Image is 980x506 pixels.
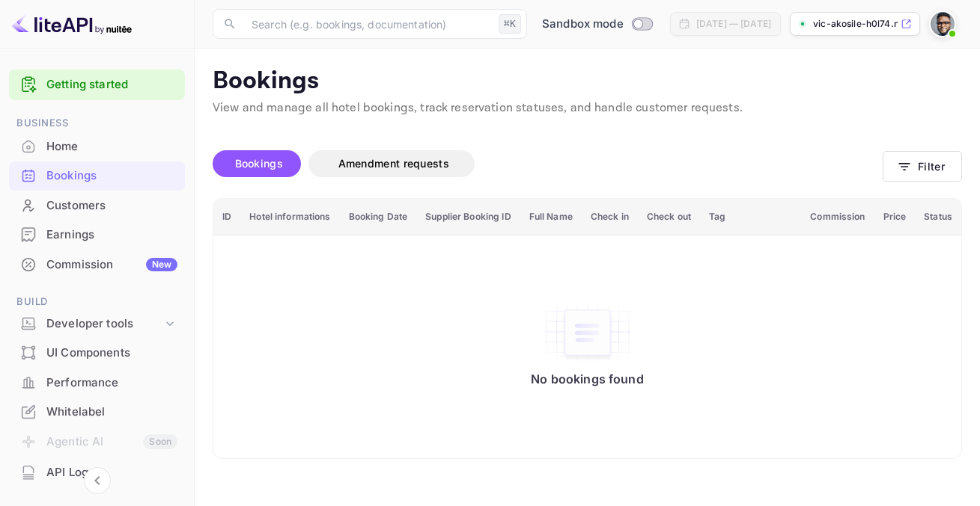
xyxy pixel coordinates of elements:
th: Commission [801,199,874,235]
div: Home [46,138,177,155]
div: Bookings [9,161,185,191]
div: Earnings [9,220,185,250]
div: Switch to Production mode [536,16,658,33]
a: Customers [9,191,185,219]
div: New [146,258,177,271]
div: API Logs [46,464,177,481]
div: Bookings [46,167,177,185]
div: UI Components [46,345,177,362]
p: Bookings [213,67,962,96]
div: Commission [46,256,177,274]
p: View and manage all hotel bookings, track reservation statuses, and handle customer requests. [213,99,962,117]
div: API Logs [9,458,185,487]
div: account-settings tabs [213,150,883,177]
div: CommissionNew [9,250,185,280]
div: [DATE] — [DATE] [696,17,771,31]
div: Earnings [46,226,177,244]
div: UI Components [9,339,185,368]
input: Search (e.g. bookings, documentation) [243,9,493,39]
th: Check in [582,199,638,235]
div: Getting started [9,70,185,100]
p: No bookings found [531,371,644,386]
img: LiteAPI logo [12,12,132,36]
th: Price [874,199,916,235]
th: Full Name [520,199,582,235]
span: Sandbox mode [542,16,624,33]
div: Performance [9,368,185,398]
a: API Logs [9,458,185,486]
div: Performance [46,374,177,392]
div: ⌘K [499,14,521,34]
th: Tag [700,199,801,235]
a: Whitelabel [9,398,185,425]
th: ID [213,199,240,235]
th: Check out [638,199,700,235]
span: Bookings [235,157,283,170]
img: No bookings found [543,301,633,364]
a: Performance [9,368,185,396]
button: Collapse navigation [84,467,111,494]
a: CommissionNew [9,250,185,278]
div: Home [9,132,185,161]
div: Customers [46,197,177,215]
a: Earnings [9,220,185,248]
a: Getting started [46,76,177,93]
th: Hotel informations [240,199,339,235]
span: Amendment requests [338,157,449,170]
img: Vic Akosile [931,12,955,36]
a: Home [9,132,185,160]
button: Filter [883,151,962,182]
div: Whitelabel [46,404,177,421]
th: Status [915,199,961,235]
a: UI Components [9,339,185,366]
div: Customers [9,191,185,220]
div: Developer tools [9,311,185,337]
a: Bookings [9,161,185,189]
th: Booking Date [340,199,417,235]
p: vic-akosile-h0l74.nuit... [813,17,898,31]
span: Build [9,294,185,310]
table: booking table [213,199,961,459]
span: Business [9,115,185,132]
div: Whitelabel [9,398,185,427]
div: Developer tools [46,315,162,333]
th: Supplier Booking ID [416,199,520,235]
